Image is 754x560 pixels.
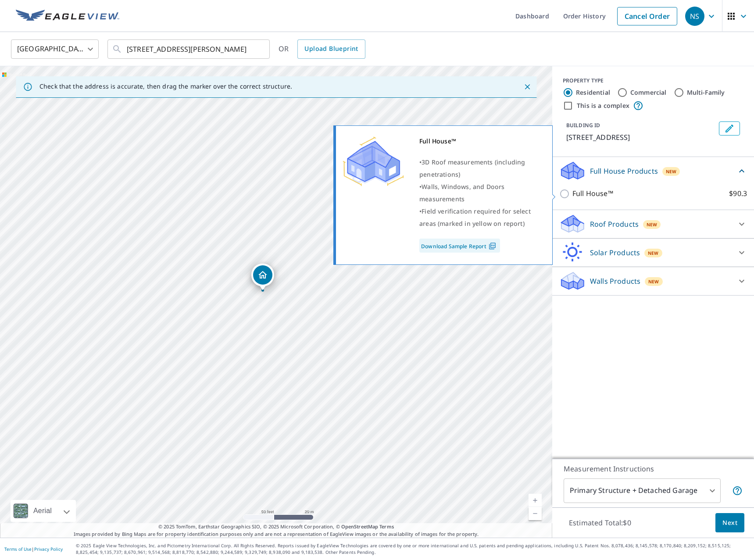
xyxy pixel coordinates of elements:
[4,546,32,552] a: Terms of Use
[564,478,721,503] div: Primary Structure + Detached Garage
[590,166,658,176] p: Full House Products
[648,250,659,257] span: New
[341,523,378,530] a: OpenStreetMap
[566,121,600,129] p: BUILDING ID
[529,507,542,520] a: Current Level 19, Zoom Out
[732,485,743,496] span: Your report will include the primary structure and a detached garage if one exists.
[486,242,498,250] img: Pdf Icon
[715,513,744,533] button: Next
[304,43,358,54] span: Upload Blueprint
[564,464,743,474] p: Measurement Instructions
[31,500,54,522] div: Aerial
[279,39,365,59] div: OR
[529,494,542,507] a: Current Level 19, Zoom In
[630,88,667,97] label: Commercial
[76,542,750,556] p: © 2025 Eagle View Technologies, Inc. and Pictometry International Corp. All Rights Reserved. Repo...
[522,81,533,93] button: Close
[719,121,740,136] button: Edit building 1
[39,82,292,90] p: Check that the address is accurate, then drag the marker over the correct structure.
[419,135,541,147] div: Full House™
[648,278,659,285] span: New
[419,158,525,178] span: 3D Roof measurements (including penetrations)
[11,500,76,522] div: Aerial
[590,247,640,258] p: Solar Products
[379,523,394,530] a: Terms
[297,39,365,59] a: Upload Blueprint
[559,242,747,263] div: Solar ProductsNew
[127,37,252,61] input: Search by address or latitude-longitude
[11,37,99,61] div: [GEOGRAPHIC_DATA]
[576,88,610,97] label: Residential
[722,517,737,528] span: Next
[343,135,404,188] img: Premium
[687,88,725,97] label: Multi-Family
[729,188,747,199] p: $90.3
[559,161,747,181] div: Full House ProductsNew
[4,546,63,552] p: |
[563,77,743,85] div: PROPERTY TYPE
[562,513,638,532] p: Estimated Total: $0
[559,271,747,292] div: Walls ProductsNew
[590,276,640,286] p: Walls Products
[577,101,629,110] label: This is a complex
[419,239,500,253] a: Download Sample Report
[419,181,541,205] div: •
[419,156,541,181] div: •
[419,207,531,228] span: Field verification required for select areas (marked in yellow on report)
[419,205,541,230] div: •
[617,7,677,25] a: Cancel Order
[251,264,274,291] div: Dropped pin, building 1, Residential property, 3900 Rolling Green Dr Urbandale, IA 50322
[34,546,63,552] a: Privacy Policy
[647,221,658,228] span: New
[572,188,613,199] p: Full House™
[419,182,504,203] span: Walls, Windows, and Doors measurements
[685,7,704,26] div: NS
[158,523,394,531] span: © 2025 TomTom, Earthstar Geographics SIO, © 2025 Microsoft Corporation, ©
[566,132,715,143] p: [STREET_ADDRESS]
[559,214,747,235] div: Roof ProductsNew
[16,10,119,23] img: EV Logo
[666,168,677,175] span: New
[590,219,639,229] p: Roof Products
